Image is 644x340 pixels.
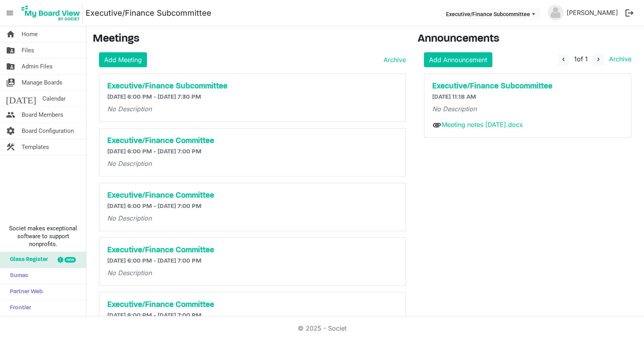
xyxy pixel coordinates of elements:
button: logout [621,5,638,21]
h6: [DATE] 6:00 PM - [DATE] 7:00 PM [107,203,398,210]
a: Executive/Finance Subcommittee [432,82,623,91]
span: construction [6,139,15,155]
div: new [64,257,76,263]
span: menu [2,6,17,20]
p: No Description [107,268,398,278]
span: folder_shared [6,59,15,74]
span: Societ makes exceptional software to support nonprofits. [4,224,83,248]
p: No Description [107,104,398,114]
span: Partner Web [6,284,43,300]
button: navigate_before [558,54,569,66]
h6: [DATE] 6:00 PM - [DATE] 7:00 PM [107,148,398,156]
p: No Description [107,213,398,223]
a: Executive/Finance Committee [107,246,398,255]
a: Meeting notes [DATE].docx [442,121,523,129]
span: 1 [574,55,577,63]
span: Calendar [42,91,66,107]
span: switch_account [6,75,15,90]
span: Board Members [22,107,63,123]
button: Executive/Finance Subcommittee dropdownbutton [441,8,540,19]
span: [DATE] 11:18 AM [432,94,476,100]
a: [PERSON_NAME] [563,5,621,20]
span: settings [6,123,15,139]
a: Archive [380,55,406,64]
span: Manage Boards [22,75,62,90]
button: navigate_next [593,54,604,66]
span: Board Configuration [22,123,74,139]
span: people [6,107,15,123]
a: Add Announcement [424,52,492,67]
a: Executive/Finance Committee [107,136,398,146]
span: [DATE] [6,91,36,107]
span: Admin Files [22,59,53,74]
a: My Board View Logo [19,3,86,23]
span: Templates [22,139,49,155]
span: Glass Register [6,252,48,268]
h3: Announcements [418,33,638,46]
p: No Description [432,104,623,114]
span: navigate_before [560,56,567,63]
p: No Description [107,159,398,168]
span: Sumac [6,268,28,284]
span: of 1 [574,55,588,63]
h6: [DATE] 6:00 PM - [DATE] 7:30 PM [107,94,398,101]
img: no-profile-picture.svg [548,5,563,20]
img: My Board View Logo [19,3,83,23]
span: Home [22,26,38,42]
span: folder_shared [6,42,15,58]
a: Add Meeting [99,52,147,67]
span: Frontier [6,300,31,316]
h6: [DATE] 6:00 PM - [DATE] 7:00 PM [107,257,398,265]
a: Executive/Finance Committee [107,300,398,310]
h6: [DATE] 6:00 PM - [DATE] 7:00 PM [107,312,398,320]
a: Archive [606,55,631,63]
a: © 2025 - Societ [298,324,347,332]
span: attachment [432,120,442,130]
span: home [6,26,15,42]
a: Executive/Finance Subcommittee [107,82,398,91]
h3: Meetings [93,33,406,46]
a: Executive/Finance Subcommittee [86,5,211,21]
span: navigate_next [595,56,602,63]
span: Files [22,42,34,58]
a: Executive/Finance Committee [107,191,398,200]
